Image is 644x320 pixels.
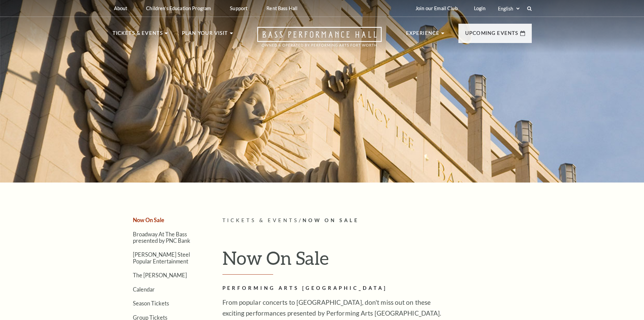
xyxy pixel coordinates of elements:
p: Experience [406,29,440,41]
select: Select: [497,5,521,12]
p: About [114,5,127,11]
a: Calendar [133,286,155,293]
a: Broadway At The Bass presented by PNC Bank [133,231,190,244]
p: / [222,216,532,225]
h2: Performing Arts [GEOGRAPHIC_DATA] [222,284,442,293]
a: Now On Sale [133,217,164,223]
span: Now On Sale [303,217,359,223]
span: Tickets & Events [222,217,299,223]
a: Season Tickets [133,300,169,306]
a: The [PERSON_NAME] [133,272,187,278]
p: Plan Your Visit [182,29,228,41]
h1: Now On Sale [222,247,532,275]
p: Tickets & Events [113,29,163,41]
p: Support [230,5,247,11]
p: Upcoming Events [465,29,519,41]
a: [PERSON_NAME] Steel Popular Entertainment [133,251,190,264]
p: Rent Bass Hall [266,5,297,11]
p: Children's Education Program [146,5,211,11]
